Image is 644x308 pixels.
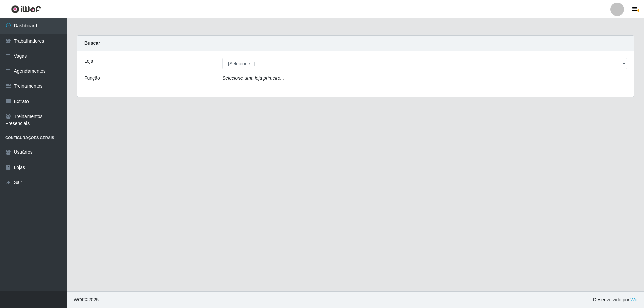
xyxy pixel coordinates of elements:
[84,58,93,65] label: Loja
[72,296,100,303] span: © 2025 .
[84,75,100,82] label: Função
[629,297,639,302] a: iWof
[84,40,100,46] strong: Buscar
[11,5,41,13] img: CoreUI Logo
[72,297,85,302] span: IWOF
[222,75,284,81] i: Selecione uma loja primeiro...
[593,296,639,303] span: Desenvolvido por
